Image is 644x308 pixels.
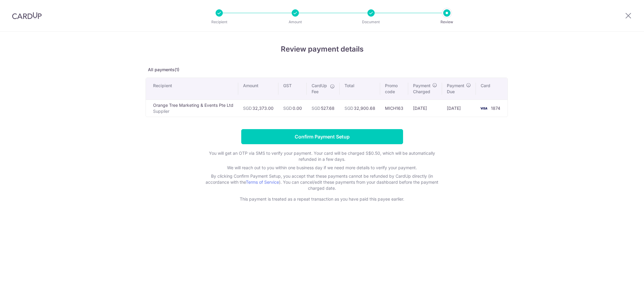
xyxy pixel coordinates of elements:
input: Confirm Payment Setup [241,129,403,144]
td: 32,900.68 [340,100,380,117]
span: Payment Due [447,83,464,95]
span: Payment Charged [413,83,431,95]
span: SGD [243,106,252,111]
td: 0.00 [278,100,307,117]
th: Card [476,78,508,100]
td: Orange Tree Marketing & Events Pte Ltd [146,100,238,117]
p: Document [349,19,393,25]
th: GST [278,78,307,100]
th: Total [340,78,380,100]
span: SGD [312,106,320,111]
p: We will reach out to you within one business day if we need more details to verify your payment. [201,165,443,171]
th: Amount [238,78,278,100]
span: SGD [344,106,353,111]
img: CardUp [12,12,42,19]
th: Recipient [146,78,238,100]
td: MICH163 [380,100,408,117]
p: You will get an OTP via SMS to verify your payment. Your card will be charged S$0.50, which will ... [201,150,443,162]
td: 32,373.00 [238,100,278,117]
span: 1874 [491,106,500,111]
td: 527.68 [307,100,340,117]
p: All payments(1) [146,67,499,73]
p: Supplier [153,108,233,114]
img: <span class="translation_missing" title="translation missing: en.account_steps.new_confirm_form.b... [478,105,490,112]
a: Terms of Service [246,179,279,185]
iframe: Opens a widget where you can find more information [605,290,638,305]
h4: Review payment details [146,44,499,55]
p: Review [425,19,469,25]
p: Recipient [197,19,242,25]
span: SGD [283,106,292,111]
td: [DATE] [442,100,476,117]
p: By clicking Confirm Payment Setup, you accept that these payments cannot be refunded by CardUp di... [201,173,443,191]
p: This payment is treated as a repeat transaction as you have paid this payee earlier. [201,196,443,202]
p: Amount [273,19,318,25]
span: CardUp Fee [312,83,327,95]
th: Promo code [380,78,408,100]
td: [DATE] [408,100,442,117]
